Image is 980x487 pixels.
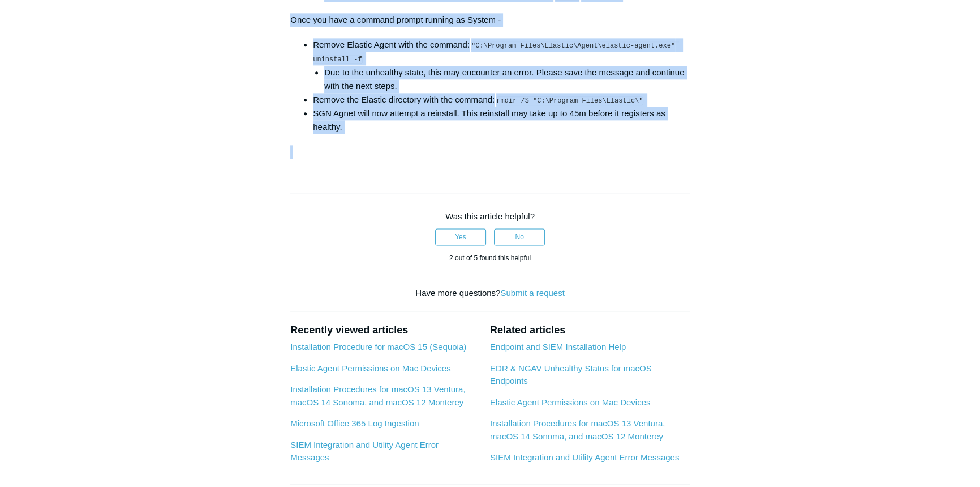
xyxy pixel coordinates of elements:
[290,342,466,352] a: Installation Procedure for macOS 15 (Sequoia)
[490,397,650,407] a: Elastic Agent Permissions on Mac Devices
[490,418,665,441] a: Installation Procedures for macOS 13 Ventura, macOS 14 Sonoma, and macOS 12 Monterey
[290,287,690,300] div: Have more questions?
[290,363,450,373] a: Elastic Agent Permissions on Mac Devices
[290,384,465,407] a: Installation Procedures for macOS 13 Ventura, macOS 14 Sonoma, and macOS 12 Monterey
[500,288,564,298] a: Submit a request
[313,107,690,134] li: SGN Agnet will now attempt a reinstall. This reinstall may take up to 45m before it registers as ...
[313,93,690,107] li: Remove the Elastic directory with the command:
[435,228,486,245] button: This article was helpful
[313,38,690,92] li: Remove Elastic Agent with the command:
[494,228,545,245] button: This article was not helpful
[445,211,535,221] span: Was this article helpful?
[496,96,643,105] code: rmdir /S "C:\Program Files\Elastic\"
[490,342,626,352] a: Endpoint and SIEM Installation Help
[290,13,690,27] p: Once you have a command prompt running as System -
[313,41,679,64] code: "C:\Program Files\Elastic\Agent\elastic-agent.exe" uninstall -f
[449,254,531,262] span: 2 out of 5 found this helpful
[290,440,439,463] a: SIEM Integration and Utility Agent Error Messages
[324,66,690,93] li: Due to the unhealthy state, this may encounter an error. Please save the message and continue wit...
[490,323,690,338] h2: Related articles
[290,418,419,428] a: Microsoft Office 365 Log Ingestion
[490,452,679,462] a: SIEM Integration and Utility Agent Error Messages
[290,323,479,338] h2: Recently viewed articles
[490,363,652,386] a: EDR & NGAV Unhealthy Status for macOS Endpoints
